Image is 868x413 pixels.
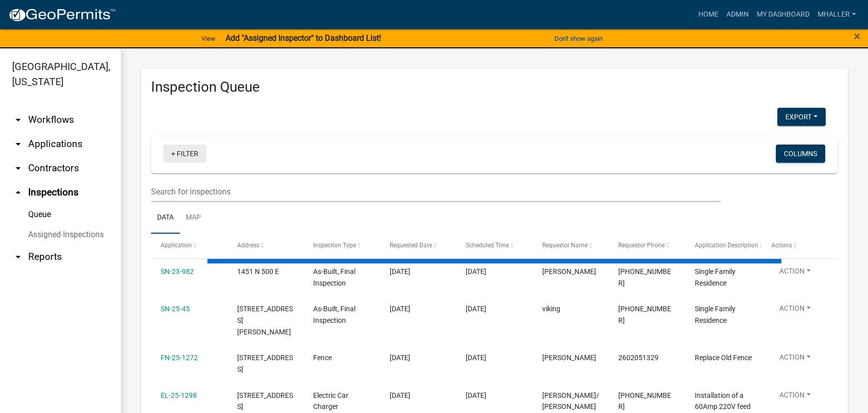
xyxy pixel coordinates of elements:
span: Single Family Residence [695,267,736,287]
a: Map [180,202,207,234]
span: Inspection Type [313,242,356,249]
span: As-Built, Final Inspection [313,267,355,287]
a: My Dashboard [753,5,814,24]
i: arrow_drop_down [12,138,24,150]
div: [DATE] [466,352,523,364]
a: Admin [722,5,753,24]
span: Fence [313,354,332,362]
div: [DATE] [466,390,523,401]
span: Electric Car Charger [313,391,348,411]
datatable-header-cell: Application Description [685,234,762,258]
button: Action [771,390,819,404]
span: 295 Apple Grove Ln [237,391,293,411]
span: Address [237,242,259,249]
div: [DATE] [466,303,523,315]
datatable-header-cell: Inspection Type [304,234,380,258]
i: arrow_drop_up [12,186,24,198]
datatable-header-cell: Requestor Phone [609,234,685,258]
datatable-header-cell: Actions [761,234,838,258]
a: SN-25-45 [161,305,190,313]
button: Export [777,108,826,126]
button: Columns [776,145,825,163]
div: [DATE] [466,266,523,278]
span: viking [542,305,560,313]
button: Action [771,303,819,318]
datatable-header-cell: Requested Date [380,234,457,258]
strong: Add "Assigned Inspector" to Dashboard List! [226,33,381,43]
a: SN-23-982 [161,267,194,276]
a: + Filter [163,145,206,163]
span: 1451 N 500 E [237,267,279,276]
span: Actions [771,242,792,249]
span: Requestor Phone [618,242,665,249]
i: arrow_drop_down [12,162,24,174]
button: Action [771,352,819,367]
span: Application [161,242,192,249]
datatable-header-cell: Address [228,234,304,258]
a: Home [694,5,722,24]
span: Replace Old Fence [695,354,752,362]
datatable-header-cell: Requestor Name [533,234,609,258]
datatable-header-cell: Application [151,234,228,258]
span: 07/11/2025 [390,305,410,313]
span: As-Built, Final Inspection [313,305,355,324]
span: Cindy Visser [542,267,596,276]
span: Angela Juday [542,354,596,362]
span: Greg Palmer/ christine [542,391,599,411]
a: View [197,30,220,47]
h3: Inspection Queue [151,79,838,96]
span: 06/18/2025 [390,267,410,276]
span: Scheduled Time [466,242,509,249]
a: mhaller [814,5,860,24]
input: Search for inspections [151,181,721,202]
span: 219-263-8607 [618,391,671,411]
span: × [854,29,860,43]
i: arrow_drop_down [12,251,24,263]
span: Single Family Residence [695,305,736,324]
span: 2602051329 [618,354,659,362]
a: EL-25-1298 [161,391,197,399]
a: Data [151,202,180,234]
i: arrow_drop_down [12,114,24,126]
span: 08/01/2025 [390,391,410,399]
a: FN-25-1272 [161,354,198,362]
span: Application Description [695,242,758,249]
button: Close [854,30,860,42]
button: Action [771,266,819,281]
span: 08/07/2025 [390,354,410,362]
span: Requested Date [390,242,432,249]
span: Requestor Name [542,242,588,249]
span: 708-307-0875 [618,267,671,287]
button: Don't show again [550,30,607,47]
span: 296 Holst Ln [237,305,293,336]
datatable-header-cell: Scheduled Time [456,234,533,258]
span: 555-555-5555 [618,305,671,324]
span: 85 Tanglewood Trl [237,354,293,373]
